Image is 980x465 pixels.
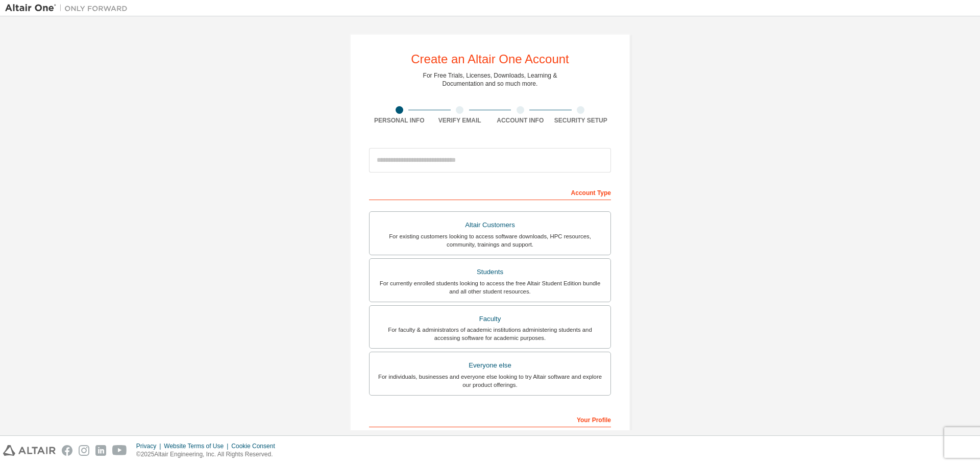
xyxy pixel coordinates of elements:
div: Account Type [369,184,611,200]
div: Altair Customers [376,218,604,232]
div: For existing customers looking to access software downloads, HPC resources, community, trainings ... [376,232,604,249]
img: Altair One [5,3,133,13]
p: © 2025 Altair Engineering, Inc. All Rights Reserved. [136,450,281,459]
img: youtube.svg [112,445,127,456]
div: For currently enrolled students looking to access the free Altair Student Edition bundle and all ... [376,279,604,296]
div: Create an Altair One Account [411,53,569,65]
div: Everyone else [376,358,604,373]
div: Cookie Consent [231,442,281,450]
div: Verify Email [430,116,491,125]
div: For Free Trials, Licenses, Downloads, Learning & Documentation and so much more. [423,71,557,88]
div: For individuals, businesses and everyone else looking to try Altair software and explore our prod... [376,373,604,389]
img: linkedin.svg [95,445,106,456]
div: Faculty [376,312,604,326]
img: facebook.svg [62,445,72,456]
div: Privacy [136,442,164,450]
div: Website Terms of Use [164,442,231,450]
div: Your Profile [369,411,611,427]
div: Personal Info [369,116,430,125]
div: For faculty & administrators of academic institutions administering students and accessing softwa... [376,326,604,342]
img: altair_logo.svg [3,445,56,456]
div: Account Info [490,116,551,125]
img: instagram.svg [79,445,89,456]
div: Students [376,265,604,279]
div: Security Setup [551,116,611,125]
